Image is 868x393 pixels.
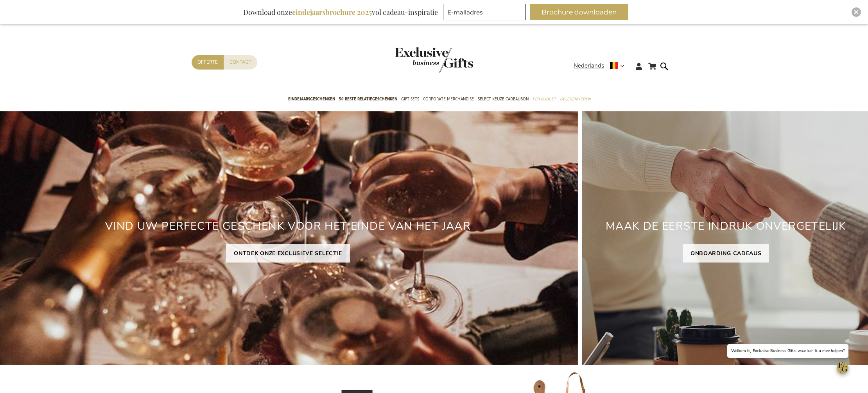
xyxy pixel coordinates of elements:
[240,4,441,20] div: Download onze vol cadeau-inspiratie
[226,244,350,263] a: ONTDEK ONZE EXCLUSIEVE SELECTIE
[574,61,629,70] div: Nederlands
[574,61,604,70] span: Nederlands
[423,95,474,103] span: Corporate Merchandise
[401,95,419,103] span: Gift Sets
[224,55,257,70] a: Contact
[339,95,397,103] span: 50 beste relatiegeschenken
[395,47,434,73] a: store logo
[292,7,372,17] b: eindejaarsbrochure 2025
[533,95,556,103] span: Per Budget
[288,95,335,103] span: Eindejaarsgeschenken
[443,4,526,20] input: E-mailadres
[192,55,224,70] a: Offerte
[443,4,528,23] form: marketing offers and promotions
[852,7,861,17] div: Close
[854,10,859,14] img: Close
[683,244,769,263] a: ONBOARDING CADEAUS
[530,4,628,20] button: Brochure downloaden
[395,47,473,73] img: Exclusive Business gifts logo
[560,95,590,103] span: Gelegenheden
[478,95,529,103] span: Select Keuze Cadeaubon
